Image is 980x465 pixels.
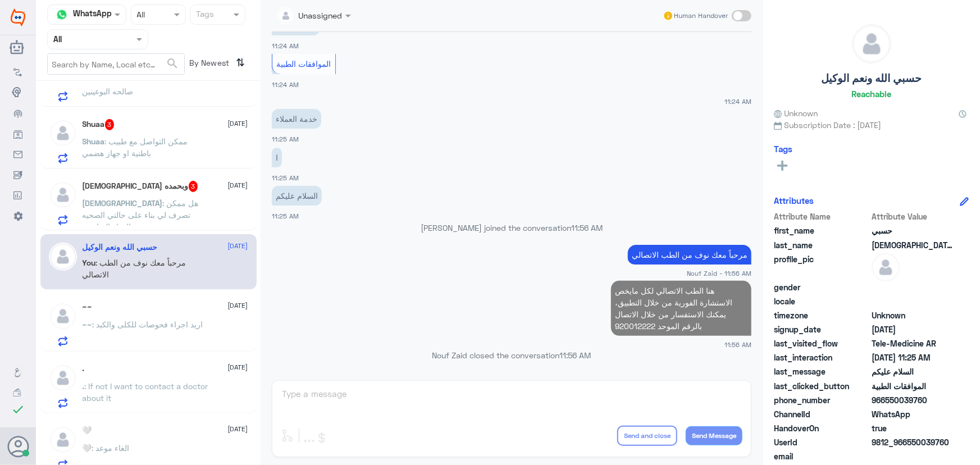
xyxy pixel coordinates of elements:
span: السلام عليكم [872,366,953,377]
span: : هل ممكن تصرف لي بناء على حالتي الصحيه الدواء المناسب [83,198,199,231]
span: Unknown [872,309,953,321]
span: 11:24 AM [724,97,751,106]
span: 2025-09-05T21:07:46.308Z [872,323,953,335]
span: حسبي [872,225,953,236]
span: 11:25 AM [272,212,299,220]
p: [PERSON_NAME] joined the conversation [272,222,751,234]
span: last_message [774,366,869,377]
span: 3 [105,119,115,130]
span: null [872,295,953,307]
span: : مرحباً معك نوف من الطب الاتصالي [83,258,186,279]
span: profile_pic [774,253,869,279]
span: You [83,258,96,267]
button: Send Message [686,426,742,445]
img: Widebot Logo [11,8,25,26]
h5: سبحان الله وبحمده [83,181,198,192]
span: 11:56 AM [724,340,751,349]
span: last_name [774,239,869,251]
img: defaultAdmin.png [49,426,77,454]
span: Attribute Value [872,211,953,222]
button: Send and close [617,426,677,446]
span: [DATE] [228,424,248,434]
span: : الغاء موعد [92,443,130,453]
span: last_visited_flow [774,338,869,349]
input: Search by Name, Local etc… [48,54,184,74]
span: 966550039760 [872,394,953,406]
button: Avatar [7,436,29,457]
span: ChannelId [774,408,869,420]
h5: Shuaa [83,119,115,130]
img: defaultAdmin.png [872,253,900,281]
img: whatsapp.png [53,6,70,23]
p: 6/9/2025, 11:25 AM [272,186,322,206]
button: search [166,54,179,73]
span: الله ونعم الوكيل [872,239,953,251]
span: null [872,450,953,462]
img: defaultAdmin.png [853,25,891,63]
img: defaultAdmin.png [49,181,77,209]
h5: . [83,364,85,373]
span: 11:24 AM [272,81,299,88]
span: 11:24 AM [272,42,299,49]
span: true [872,422,953,434]
img: defaultAdmin.png [49,243,77,271]
img: defaultAdmin.png [49,364,77,392]
span: 2 [872,408,953,420]
span: [DATE] [228,300,248,311]
h6: Tags [774,144,792,154]
span: [DATE] [228,362,248,372]
p: 6/9/2025, 11:56 AM [628,245,751,265]
span: email [774,450,869,462]
img: defaultAdmin.png [49,302,77,330]
span: Unknown [774,107,818,119]
span: timezone [774,309,869,321]
span: Nouf Zaid - 11:56 AM [687,268,751,278]
span: signup_date [774,323,869,335]
i: ⇅ [236,53,245,72]
p: 6/9/2025, 11:25 AM [272,148,282,167]
span: search [166,57,179,70]
p: 6/9/2025, 11:25 AM [272,109,321,129]
span: 11:25 AM [272,135,299,143]
span: : اريد اجراء فحوصات للكلى والكبد [93,320,203,329]
span: [DATE] [228,241,248,251]
span: 11:56 AM [571,223,603,233]
span: [DEMOGRAPHIC_DATA] [83,198,163,208]
span: UserId [774,436,869,448]
span: last_clicked_button [774,380,869,392]
span: gender [774,281,869,293]
span: Tele-Medicine AR [872,338,953,349]
span: 11:56 AM [560,350,591,360]
span: Attribute Name [774,211,869,222]
i: check [11,403,25,416]
span: : If not I want to contact a doctor about it [83,381,208,403]
span: Subscription Date : [DATE] [774,119,969,131]
span: 11:25 AM [272,174,299,181]
span: null [872,281,953,293]
span: [DATE] [228,118,248,129]
span: الموافقات الطبية [277,59,331,69]
h6: Attributes [774,195,814,206]
span: Shuaa [83,136,105,146]
h5: 🤍 [83,426,92,435]
span: locale [774,295,869,307]
p: Nouf Zaid closed the conversation [272,349,751,361]
span: 2025-09-06T08:25:57.791Z [872,352,953,363]
div: Tags [194,8,214,22]
span: HandoverOn [774,422,869,434]
h5: حسبي الله ونعم الوكيل [83,243,158,252]
span: Human Handover [674,11,728,21]
span: 3 [189,181,198,192]
p: 6/9/2025, 11:56 AM [611,281,751,336]
span: [DATE] [228,180,248,190]
h6: Reachable [851,89,891,99]
h5: ~~ [83,302,93,312]
span: 9812_966550039760 [872,436,953,448]
span: By Newest [185,53,232,76]
span: : ممكن التواصل مع طبيب باطنية او جهاز هضمي [83,136,188,158]
img: defaultAdmin.png [49,119,77,147]
span: 🤍 [83,443,92,453]
span: phone_number [774,394,869,406]
span: الموافقات الطبية [872,380,953,392]
span: last_interaction [774,352,869,363]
